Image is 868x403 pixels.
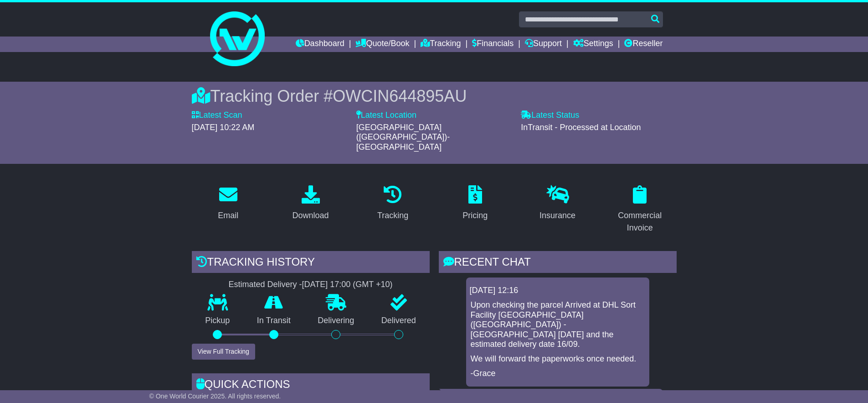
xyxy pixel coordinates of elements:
[192,344,255,360] button: View Full Tracking
[521,110,579,120] label: Latest Status
[525,37,562,52] a: Support
[521,123,641,132] span: InTransit - Processed at Location
[192,86,677,106] div: Tracking Order #
[377,209,408,222] div: Tracking
[457,182,493,225] a: Pricing
[439,251,677,276] div: RECENT CHAT
[192,373,430,398] div: Quick Actions
[609,209,671,234] div: Commercial Invoice
[302,280,393,290] div: [DATE] 17:00 (GMT +10)
[296,37,344,52] a: Dashboard
[356,123,450,152] span: [GEOGRAPHIC_DATA] ([GEOGRAPHIC_DATA])-[GEOGRAPHIC_DATA]
[286,182,334,225] a: Download
[355,37,409,52] a: Quote/Book
[243,316,304,326] p: In Transit
[472,37,514,52] a: Financials
[368,316,430,326] p: Delivered
[212,182,244,225] a: Email
[149,393,281,400] span: © One World Courier 2025. All rights reserved.
[470,286,646,296] div: [DATE] 12:16
[192,123,255,132] span: [DATE] 10:22 AM
[471,354,645,364] p: We will forward the paperworks once needed.
[218,209,238,222] div: Email
[304,316,368,326] p: Delivering
[624,37,663,52] a: Reseller
[371,182,414,225] a: Tracking
[333,87,467,105] span: OWCIN644895AU
[192,110,242,120] label: Latest Scan
[192,316,244,326] p: Pickup
[471,369,645,379] p: -Grace
[573,37,613,52] a: Settings
[539,209,575,222] div: Insurance
[462,209,488,222] div: Pricing
[292,209,329,222] div: Download
[421,37,461,52] a: Tracking
[356,110,416,120] label: Latest Location
[192,280,430,290] div: Estimated Delivery -
[192,251,430,276] div: Tracking history
[471,300,645,350] p: Upon checking the parcel Arrived at DHL Sort Facility [GEOGRAPHIC_DATA] ([GEOGRAPHIC_DATA]) - [GE...
[603,182,677,237] a: Commercial Invoice
[534,182,581,225] a: Insurance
